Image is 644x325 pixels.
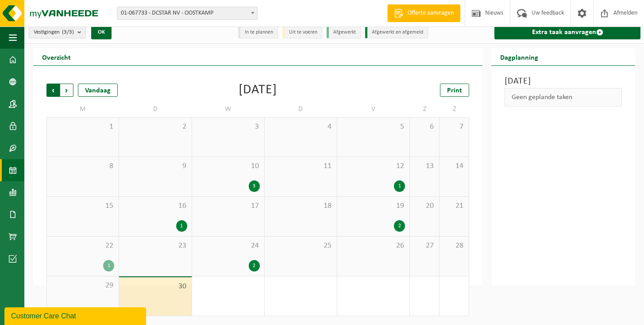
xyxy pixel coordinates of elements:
iframe: chat widget [4,306,148,325]
h2: Overzicht [33,48,80,65]
td: D [119,101,192,117]
span: 17 [197,201,260,211]
span: 1 [51,122,114,132]
span: 20 [414,201,435,211]
td: Z [440,101,469,117]
span: 16 [123,201,187,211]
button: Vestigingen(3/3) [29,25,86,38]
div: 1 [394,180,405,192]
span: 10 [197,161,260,171]
span: 01-067733 - DCSTAR NV - OOSTKAMP [117,7,258,20]
span: 3 [197,122,260,132]
a: Extra taak aanvragen [494,25,640,39]
span: 2 [123,122,187,132]
li: Afgewerkt en afgemeld [365,27,428,38]
div: Vandaag [78,84,118,97]
div: 1 [103,260,114,271]
span: 15 [51,201,114,211]
span: 4 [269,122,332,132]
span: 24 [197,241,260,251]
span: 13 [414,161,435,171]
span: 8 [51,161,114,171]
td: M [46,101,119,117]
span: 7 [444,122,464,132]
span: 22 [51,241,114,251]
li: Uit te voeren [282,27,322,38]
span: 27 [414,241,435,251]
td: W [192,101,265,117]
td: D [265,101,337,117]
li: Afgewerkt [327,27,361,38]
span: 18 [269,201,332,211]
span: 5 [342,122,405,132]
span: Vestigingen [34,26,74,39]
h2: Dagplanning [491,48,547,65]
span: 23 [123,241,187,251]
td: V [337,101,410,117]
span: 01-067733 - DCSTAR NV - OOSTKAMP [117,7,257,19]
h3: [DATE] [505,75,622,88]
span: 25 [269,241,332,251]
span: 21 [444,201,464,211]
span: Print [447,87,462,94]
span: 26 [342,241,405,251]
div: 2 [394,220,405,232]
li: In te plannen [238,27,278,38]
div: 3 [249,180,260,192]
span: 6 [414,122,435,132]
span: 12 [342,161,405,171]
div: [DATE] [239,84,277,97]
div: Geen geplande taken [505,88,622,107]
span: 19 [342,201,405,211]
span: 29 [51,281,114,291]
div: 1 [176,220,187,232]
span: 30 [123,282,187,291]
span: 11 [269,161,332,171]
span: Volgende [60,84,73,97]
count: (3/3) [62,29,74,35]
span: 14 [444,161,464,171]
div: 2 [249,260,260,271]
span: Offerte aanvragen [405,9,456,18]
span: Vorige [46,84,60,97]
a: Offerte aanvragen [387,4,460,22]
span: 28 [444,241,464,251]
span: 9 [123,161,187,171]
td: Z [410,101,440,117]
a: Print [440,84,469,97]
button: OK [91,25,112,39]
